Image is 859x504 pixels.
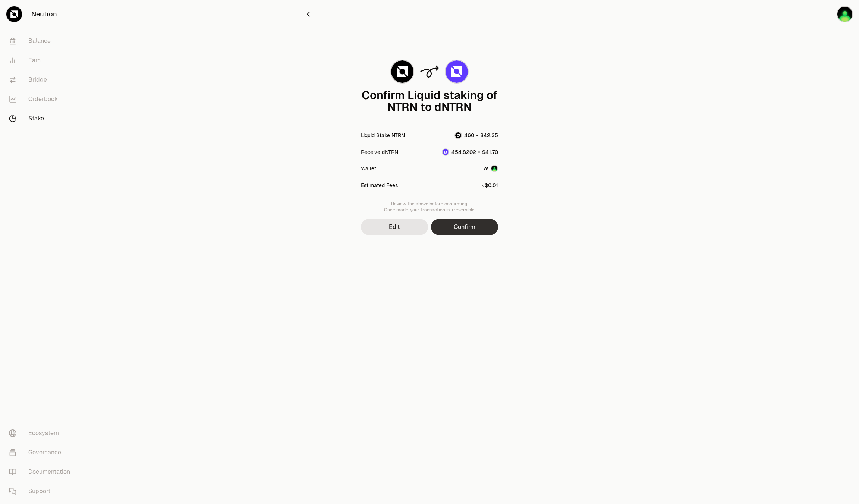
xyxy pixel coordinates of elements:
img: NTRN Logo [455,132,461,138]
button: Edit [361,219,428,235]
img: Account Image [491,165,498,172]
div: Receive dNTRN [361,148,398,156]
a: Governance [3,443,81,462]
button: Confirm [431,219,498,235]
a: Ecosystem [3,423,81,443]
div: W [483,165,488,172]
a: Documentation [3,462,81,482]
div: Estimated Fees [361,182,398,189]
a: Bridge [3,70,81,89]
div: Liquid Stake NTRN [361,132,405,139]
button: W [483,165,498,172]
a: Balance [3,31,81,51]
div: Confirm Liquid staking of NTRN to dNTRN [361,89,498,113]
img: NTRN Logo [391,60,413,83]
a: Earn [3,51,81,70]
a: Stake [3,109,81,128]
img: dNTRN Logo [446,60,468,83]
a: Support [3,482,81,501]
img: dNTRN Logo [443,149,449,155]
div: Review the above before confirming. Once made, your transaction is irreversible. [361,201,498,213]
div: Wallet [361,165,376,172]
img: W [837,6,853,22]
a: Orderbook [3,89,81,109]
